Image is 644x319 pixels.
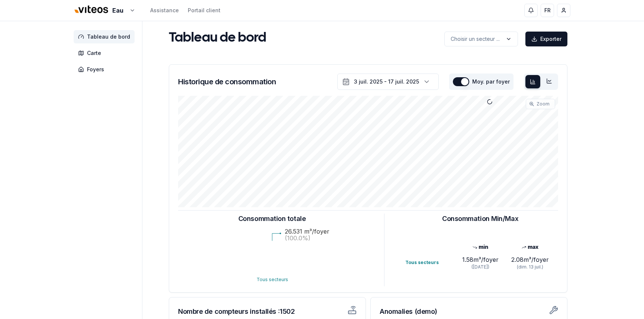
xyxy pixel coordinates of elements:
[505,255,555,264] div: 2.08 m³/foyer
[238,214,306,224] h3: Consommation totale
[188,7,220,14] a: Portail client
[74,1,109,19] img: Viteos - Eau Logo
[444,32,518,46] button: label
[544,7,551,14] span: FR
[87,49,101,57] span: Carte
[74,30,138,43] a: Tableau de bord
[178,77,276,87] h3: Historique de consommation
[285,228,329,235] text: 26.531 m³/foyer
[256,277,288,282] text: Tous secteurs
[505,264,555,270] div: (dim. 13 juil.)
[74,3,135,19] button: Eau
[455,255,505,264] div: 1.58 m³/foyer
[405,260,455,266] div: Tous secteurs
[150,7,179,14] a: Assistance
[285,234,310,242] text: (100.0%)
[537,101,550,107] span: Zoom
[169,31,266,46] h1: Tableau de bord
[337,74,439,90] button: 3 juil. 2025 - 17 juil. 2025
[74,46,138,60] a: Carte
[442,214,518,224] h3: Consommation Min/Max
[455,264,505,270] div: ([DATE])
[87,66,104,73] span: Foyers
[525,32,567,46] button: Exporter
[354,78,419,85] div: 3 juil. 2025 - 17 juil. 2025
[178,306,309,317] h3: Nombre de compteurs installés : 1502
[380,306,558,317] h3: Anomalies (demo)
[87,33,130,40] span: Tableau de bord
[541,4,554,17] button: FR
[455,243,505,251] div: min
[112,6,123,15] span: Eau
[451,35,500,43] p: Choisir un secteur ...
[472,79,510,84] label: Moy. par foyer
[74,63,138,76] a: Foyers
[505,243,555,251] div: max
